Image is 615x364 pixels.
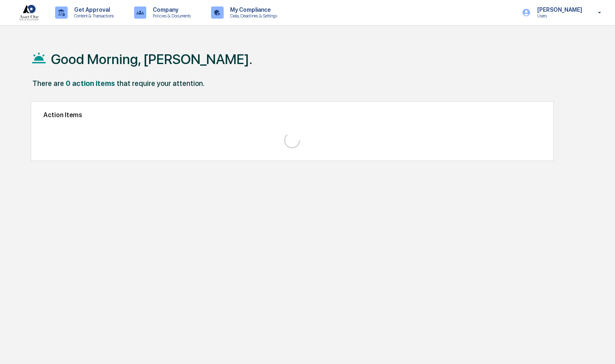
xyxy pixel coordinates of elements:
[146,13,195,19] p: Policies & Documents
[68,6,118,13] p: Get Approval
[531,13,586,19] p: Users
[51,51,252,67] h1: Good Morning, [PERSON_NAME].
[531,6,586,13] p: [PERSON_NAME]
[19,5,39,20] img: logo
[32,79,64,88] div: There are
[146,6,195,13] p: Company
[66,79,115,88] div: 0 action items
[43,111,542,119] h2: Action Items
[224,13,281,19] p: Data, Deadlines & Settings
[117,79,205,88] div: that require your attention.
[224,6,281,13] p: My Compliance
[68,13,118,19] p: Content & Transactions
